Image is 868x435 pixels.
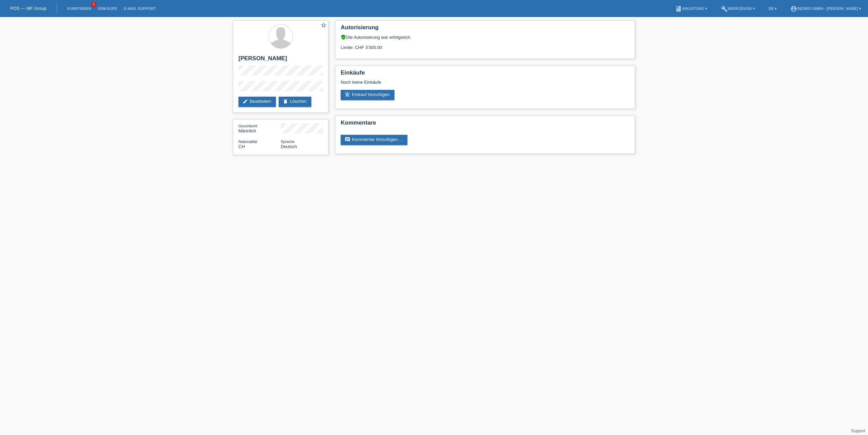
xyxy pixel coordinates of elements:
i: star_border [321,22,327,28]
i: add_shopping_cart [345,92,350,97]
a: star_border [321,22,327,29]
i: comment [345,137,350,142]
a: buildWerkzeuge ▾ [717,6,759,11]
span: Sprache [281,140,295,144]
i: edit [243,99,248,104]
div: Noch keine Einkäufe [341,80,630,90]
h2: [PERSON_NAME] [238,55,323,65]
a: add_shopping_cartEinkauf hinzufügen [341,90,394,100]
i: delete [283,99,288,104]
a: editBearbeiten [238,97,276,107]
div: Männlich [238,123,281,133]
a: bookAnleitung ▾ [672,6,710,11]
i: book [675,5,682,12]
div: Limite: CHF 3'300.00 [341,40,630,50]
a: Support [851,429,865,433]
a: deleteLöschen [279,97,311,107]
span: 1 [91,2,96,7]
a: POS — MF Group [10,6,46,11]
h2: Einkäufe [341,69,630,80]
span: Deutsch [281,144,297,149]
i: account_circle [790,5,797,12]
a: Einkäufe [94,6,120,11]
i: build [721,5,728,12]
span: Schweiz [238,144,245,149]
a: commentKommentar hinzufügen ... [341,135,407,145]
a: DE ▾ [765,6,780,11]
i: verified_user [341,34,346,40]
h2: Autorisierung [341,24,630,34]
span: Geschlecht [238,124,257,128]
a: E-Mail Support [121,6,159,11]
a: Kund*innen [64,6,94,11]
span: Nationalität [238,140,257,144]
h2: Kommentare [341,119,630,130]
div: Die Autorisierung war erfolgreich. [341,34,630,40]
a: account_circleRedro GmbH - [PERSON_NAME] ▾ [787,6,865,11]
